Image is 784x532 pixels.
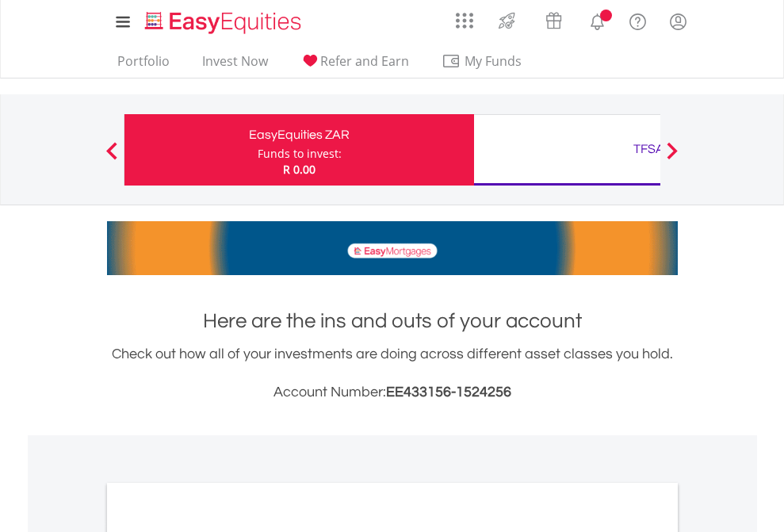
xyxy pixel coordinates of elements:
[656,150,688,166] button: Next
[96,150,128,166] button: Previous
[386,385,511,400] span: EE433156-1524256
[494,8,520,33] img: thrive-v2.svg
[107,307,678,335] h1: Here are the ins and outs of your account
[446,4,484,29] a: AppsGrid
[196,53,274,78] a: Invest Now
[658,4,698,39] a: My Profile
[320,52,409,70] span: Refer and Earn
[107,221,678,275] img: EasyMortage Promotion Banner
[618,4,658,36] a: FAQ's and Support
[283,162,316,177] span: R 0.00
[142,10,308,36] img: EasyEquities_Logo.png
[294,53,415,78] a: Refer and Earn
[139,4,308,36] a: Home page
[456,12,473,29] img: grid-menu-icon.svg
[442,51,545,71] span: My Funds
[111,53,176,78] a: Portfolio
[134,124,465,146] div: EasyEquities ZAR
[107,343,678,404] div: Check out how all of your investments are doing across different asset classes you hold.
[530,4,577,33] a: Vouchers
[258,146,342,162] div: Funds to invest:
[577,4,618,36] a: Notifications
[107,381,678,404] h3: Account Number:
[541,8,567,33] img: vouchers-v2.svg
